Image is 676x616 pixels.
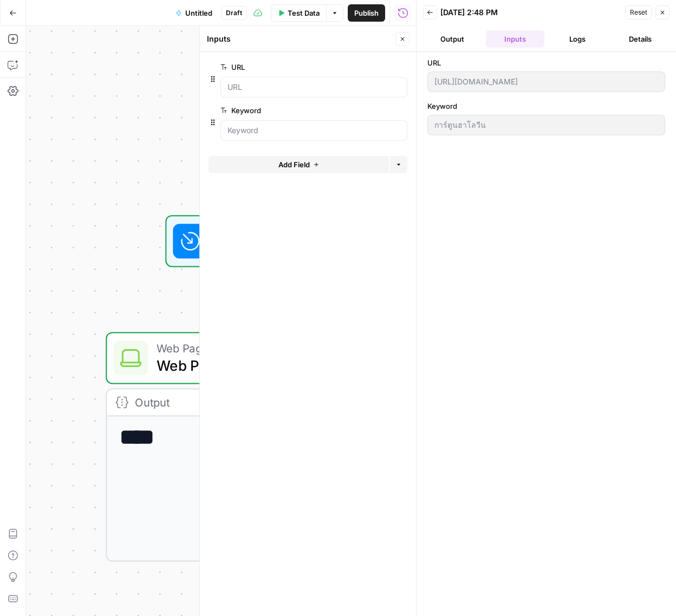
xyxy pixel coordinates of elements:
[354,8,379,18] span: Publish
[157,339,384,357] span: Web Page Scrape
[209,156,389,173] button: Add Field
[227,125,400,136] input: Keyword
[348,4,385,22] button: Publish
[185,8,212,18] span: Untitled
[288,8,320,18] span: Test Data
[169,4,219,22] button: Untitled
[486,30,544,48] button: Inputs
[271,4,326,22] button: Test Data
[423,30,482,48] button: Output
[611,30,669,48] button: Details
[135,394,382,411] div: Output
[227,82,400,93] input: URL
[625,5,652,19] button: Reset
[106,215,441,267] div: WorkflowInput SettingsInputs
[106,332,441,561] div: Web Page ScrapeWeb Page ScrapeStep 1Output****
[157,355,384,376] span: Web Page Scrape
[278,159,310,170] span: Add Field
[207,34,231,44] textarea: Inputs
[220,62,346,73] label: URL
[220,105,346,116] label: Keyword
[549,30,607,48] button: Logs
[427,101,665,112] label: Keyword
[630,8,647,17] span: Reset
[427,57,665,68] label: URL
[226,8,242,18] span: Draft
